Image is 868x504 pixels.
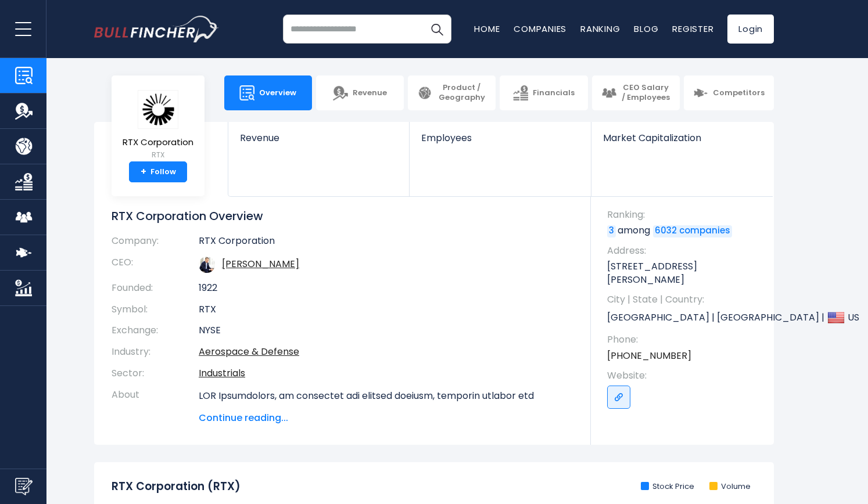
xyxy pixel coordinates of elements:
[224,75,312,110] a: Overview
[240,132,397,143] span: Revenue
[672,23,713,35] a: Register
[112,341,199,363] th: Industry:
[199,257,215,273] img: christopher-calio.jpg
[112,299,199,321] th: Symbol:
[316,75,404,110] a: Revenue
[580,23,620,35] a: Ranking
[199,345,299,358] a: Aerospace & Defense
[129,161,187,182] a: +Follow
[607,224,762,237] p: among
[222,257,299,271] a: ceo
[94,16,219,42] a: Go to homepage
[684,75,774,110] a: Competitors
[474,23,500,35] a: Home
[112,252,199,278] th: CEO:
[727,15,774,44] a: Login
[607,350,691,362] a: [PHONE_NUMBER]
[199,320,573,341] td: NYSE
[123,138,193,147] span: RTX Corporation
[603,132,761,143] span: Market Capitalization
[500,75,587,110] a: Financials
[228,122,409,163] a: Revenue
[94,16,219,42] img: bullfincher logo
[533,88,575,98] span: Financials
[422,15,451,44] button: Search
[607,260,762,286] p: [STREET_ADDRESS][PERSON_NAME]
[437,83,486,103] span: Product / Geography
[641,482,694,492] li: Stock Price
[112,480,241,494] h2: RTX Corporation (RTX)
[592,75,680,110] a: CEO Salary / Employees
[607,244,762,257] span: Address:
[123,150,193,160] small: RTX
[112,208,573,224] h1: RTX Corporation Overview
[141,167,146,177] strong: +
[607,309,762,326] p: [GEOGRAPHIC_DATA] | [GEOGRAPHIC_DATA] | US
[607,208,762,221] span: Ranking:
[199,366,245,380] a: Industrials
[112,320,199,341] th: Exchange:
[112,278,199,299] th: Founded:
[653,225,732,237] a: 6032 companies
[607,369,762,382] span: Website:
[607,225,616,237] a: 3
[199,411,573,425] span: Continue reading...
[353,88,387,98] span: Revenue
[199,299,573,321] td: RTX
[410,122,590,163] a: Employees
[112,384,199,425] th: About
[112,235,199,252] th: Company:
[607,293,762,306] span: City | State | Country:
[634,23,658,35] a: Blog
[199,278,573,299] td: 1922
[607,386,630,409] a: Go to link
[621,83,670,103] span: CEO Salary / Employees
[514,23,566,35] a: Companies
[259,88,296,98] span: Overview
[591,122,773,163] a: Market Capitalization
[709,482,751,492] li: Volume
[607,333,762,346] span: Phone:
[112,363,199,384] th: Sector:
[199,235,573,252] td: RTX Corporation
[122,89,194,162] a: RTX Corporation RTX
[408,75,496,110] a: Product / Geography
[713,88,765,98] span: Competitors
[421,132,579,143] span: Employees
